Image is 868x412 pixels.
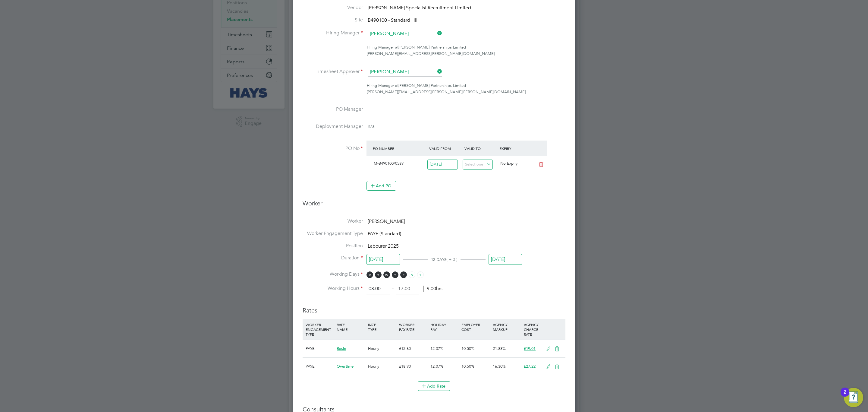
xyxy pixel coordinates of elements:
span: [PERSON_NAME][EMAIL_ADDRESS][PERSON_NAME][PERSON_NAME][DOMAIN_NAME] [367,89,526,94]
label: Duration [303,255,363,261]
span: T [392,271,398,278]
input: Search for... [368,29,442,38]
span: n/a [368,123,375,129]
span: 9.00hrs [423,286,442,292]
label: PO Manager [303,106,363,113]
div: Hourly [366,358,398,375]
input: Select one [427,160,458,170]
span: 16.30% [493,364,506,369]
div: £18.90 [398,358,429,375]
span: [PERSON_NAME] Specialist Recruitment Limited [368,5,471,11]
span: M-B490100/0589 [374,161,404,166]
div: WORKER PAY RATE [398,319,429,335]
span: F [400,271,407,278]
input: Search for... [368,68,442,77]
div: 2 [844,392,846,400]
div: PO Number [371,143,428,154]
span: 12.07% [430,346,443,351]
button: Add Rate [418,381,450,391]
span: [PERSON_NAME] Partnerships Limited [398,83,466,88]
button: Open Resource Center, 2 new notifications [844,388,863,407]
span: £27.22 [524,364,536,369]
span: 12 DAYS [431,257,446,262]
div: PAYE [304,340,335,357]
label: Timesheet Approver [303,68,363,75]
span: £19.01 [524,346,536,351]
label: Vendor [303,5,363,11]
span: W [383,271,390,278]
span: 10.50% [461,364,474,369]
label: Deployment Manager [303,123,363,130]
span: Labourer 2025 [368,243,399,249]
span: Basic [337,346,346,351]
span: M [366,271,373,278]
span: T [375,271,382,278]
span: ( + 0 ) [446,257,458,262]
div: PAYE [304,358,335,375]
label: Site [303,17,363,23]
button: Add PO [366,181,396,191]
label: Working Days [303,271,363,277]
label: Working Hours [303,285,363,292]
input: Select one [489,254,522,265]
span: Hiring Manager at [367,83,398,88]
span: B490100 - Standard Hill [368,17,419,23]
div: EMPLOYER COST [460,319,491,335]
label: Position [303,243,363,249]
span: [PERSON_NAME] Partnerships Limited [398,45,466,50]
input: 17:00 [396,284,419,294]
span: PAYE (Standard) [368,231,401,237]
h3: Rates [303,300,565,314]
span: 21.83% [493,346,506,351]
h3: Worker [303,199,565,212]
div: Valid From [428,143,463,154]
label: PO No [303,145,363,152]
span: 12.07% [430,364,443,369]
span: S [417,271,424,278]
div: Valid To [463,143,498,154]
span: Overtime [337,364,354,369]
span: No Expiry [500,161,517,166]
div: £12.60 [398,340,429,357]
label: Worker Engagement Type [303,230,363,237]
input: Select one [366,254,400,265]
div: RATE NAME [335,319,366,335]
div: RATE TYPE [366,319,398,335]
div: WORKER ENGAGEMENT TYPE [304,319,335,340]
span: ‐ [391,286,395,292]
div: HOLIDAY PAY [429,319,460,335]
div: AGENCY MARKUP [491,319,522,335]
div: Hourly [366,340,398,357]
span: [PERSON_NAME] [368,218,405,224]
span: Hiring Manager at [367,45,398,50]
input: 08:00 [366,284,390,294]
div: [PERSON_NAME][EMAIL_ADDRESS][PERSON_NAME][DOMAIN_NAME] [367,51,565,57]
input: Select one [463,160,493,170]
label: Worker [303,218,363,224]
span: 10.50% [461,346,474,351]
label: Hiring Manager [303,30,363,36]
div: Expiry [498,143,533,154]
span: S [409,271,415,278]
div: AGENCY CHARGE RATE [522,319,543,340]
